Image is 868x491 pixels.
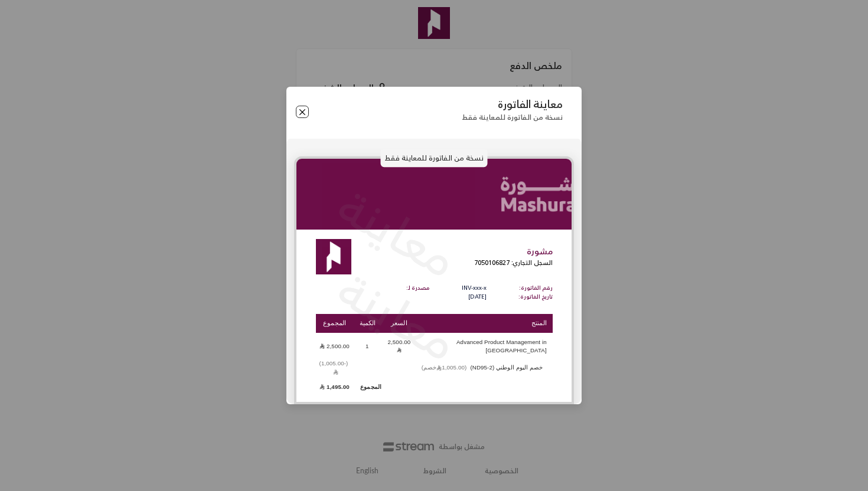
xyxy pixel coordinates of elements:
[462,284,487,293] p: INV-xxx-x
[422,364,467,371] span: (1,005.00 خصم)
[316,381,354,393] td: 1,495.00
[518,293,553,302] p: تاريخ الفاتورة:
[325,170,471,294] p: معاينة
[316,313,553,394] table: Products
[462,113,563,122] p: نسخة من الفاتورة للمعاينة فقط
[319,360,348,375] span: (-1,005.00)
[361,342,373,351] span: 1
[416,364,547,371] span: خصم اليوم الوطني (ND95-2)
[474,258,553,268] p: السجل التجاري: 7050106827
[417,334,553,358] td: Advanced Product Management in [GEOGRAPHIC_DATA]
[316,314,354,333] th: المجموع
[325,253,471,378] p: معاينة
[296,106,309,119] button: Close
[316,334,354,358] td: 2,500.00
[417,314,553,333] th: المنتج
[381,149,488,168] p: نسخة من الفاتورة للمعاينة فقط
[462,293,487,302] p: [DATE]
[518,284,553,293] p: رقم الفاتورة:
[474,245,553,258] p: مشورة
[296,159,572,230] img: Linkedin%20Banner%20-%20Mashurah%20%283%29_mwsyu.png
[316,239,351,274] img: Logo
[462,98,563,111] p: معاينة الفاتورة
[354,381,381,393] td: المجموع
